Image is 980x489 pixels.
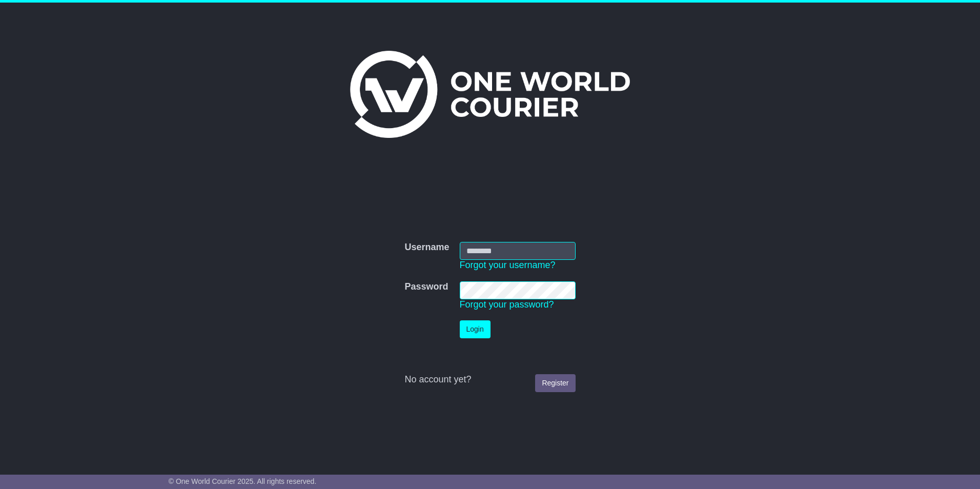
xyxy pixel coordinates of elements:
span: © One World Courier 2025. All rights reserved. [169,477,317,485]
img: One World [350,51,630,138]
button: Login [460,320,491,338]
a: Register [535,374,575,392]
a: Forgot your password? [460,299,554,310]
label: Password [404,281,448,293]
a: Forgot your username? [460,260,556,270]
div: No account yet? [404,374,575,385]
label: Username [404,242,449,253]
